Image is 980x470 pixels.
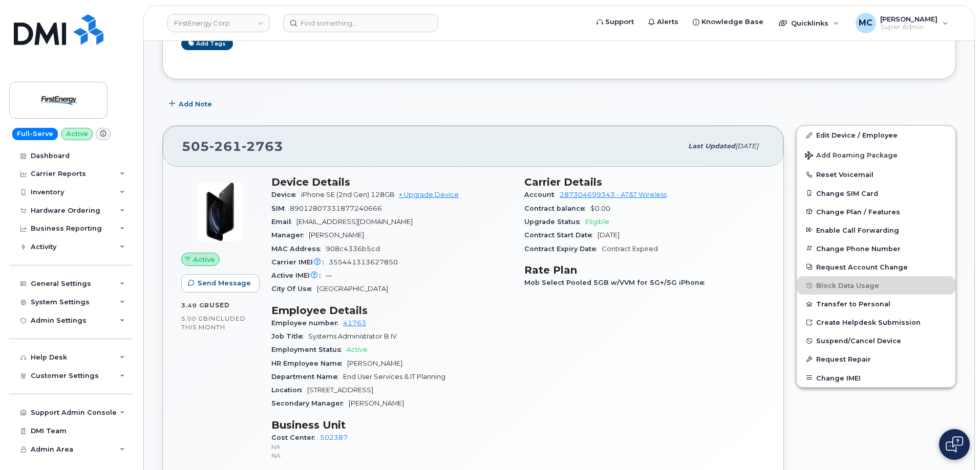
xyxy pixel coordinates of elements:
[290,205,382,212] span: 89012807331877240666
[880,15,938,23] span: [PERSON_NAME]
[189,181,251,242] img: image20231002-3703462-1mz9tax.jpeg
[271,442,512,451] p: NA
[347,346,368,353] span: Active
[797,221,955,239] button: Enable Call Forwarding
[589,12,641,32] a: Support
[271,176,512,188] h3: Device Details
[805,151,898,161] span: Add Roaming Package
[271,304,512,317] h3: Employee Details
[524,264,765,276] h3: Rate Plan
[349,399,404,407] span: [PERSON_NAME]
[283,14,438,32] input: Find something...
[797,203,955,221] button: Change Plan / Features
[320,434,348,441] a: 502387
[816,337,901,345] span: Suspend/Cancel Device
[329,258,398,266] span: 355441313627850
[181,274,260,293] button: Send Message
[797,126,955,144] a: Edit Device / Employee
[524,218,585,226] span: Upgrade Status
[585,218,609,226] span: Eligible
[301,191,395,198] span: iPhone SE (2nd Gen) 128GB
[179,99,212,109] span: Add Note
[271,245,326,253] span: MAC Address
[399,191,459,198] a: + Upgrade Device
[797,369,955,387] button: Change IMEI
[181,315,208,322] span: 5.00 GB
[182,139,283,154] span: 505
[524,231,598,239] span: Contract Start Date
[816,208,900,215] span: Change Plan / Features
[181,315,246,331] span: included this month
[602,245,658,253] span: Contract Expired
[296,218,413,226] span: [EMAIL_ADDRESS][DOMAIN_NAME]
[271,434,320,441] span: Cost Center
[271,272,326,279] span: Active IMEI
[797,276,955,295] button: Block Data Usage
[326,245,380,253] span: 908c4336b5cd
[735,142,758,150] span: [DATE]
[343,373,445,381] span: End User Services & IT Planning
[271,285,317,293] span: City Of Use
[198,278,251,288] span: Send Message
[271,360,347,367] span: HR Employee Name
[271,451,512,460] p: NA
[816,226,899,234] span: Enable Call Forwarding
[641,12,686,32] a: Alerts
[590,205,610,212] span: $0.00
[271,386,307,394] span: Location
[598,231,620,239] span: [DATE]
[946,436,963,453] img: Open chat
[181,37,233,50] a: Add tags
[797,184,955,203] button: Change SIM Card
[524,245,602,253] span: Contract Expiry Date
[181,302,209,309] span: 3.40 GB
[797,331,955,350] button: Suspend/Cancel Device
[271,373,343,381] span: Department Name
[524,205,590,212] span: Contract balance
[880,23,938,31] span: Super Admin
[797,144,955,165] button: Add Roaming Package
[686,12,771,32] a: Knowledge Base
[560,191,667,198] a: 287304699343 - AT&T Wireless
[797,258,955,276] button: Request Account Change
[308,332,397,340] span: Systems Administrator B IV
[209,301,230,309] span: used
[271,319,343,327] span: Employee number
[791,19,828,27] span: Quicklinks
[271,419,512,431] h3: Business Unit
[271,205,290,212] span: SIM
[657,17,678,27] span: Alerts
[309,231,364,239] span: [PERSON_NAME]
[797,239,955,258] button: Change Phone Number
[347,360,402,367] span: [PERSON_NAME]
[797,350,955,368] button: Request Repair
[167,14,270,32] a: FirstEnergy Corp
[271,332,308,340] span: Job Title
[271,191,301,198] span: Device
[688,142,735,150] span: Last updated
[524,191,560,198] span: Account
[797,165,955,184] button: Reset Voicemail
[859,17,872,29] span: MC
[307,386,373,394] span: [STREET_ADDRESS]
[797,313,955,331] a: Create Helpdesk Submission
[271,399,349,407] span: Secondary Manager
[271,346,347,353] span: Employment Status
[242,139,283,154] span: 2763
[605,17,634,27] span: Support
[162,95,221,113] button: Add Note
[317,285,388,293] span: [GEOGRAPHIC_DATA]
[524,176,765,188] h3: Carrier Details
[271,218,296,226] span: Email
[209,139,242,154] span: 261
[524,279,710,286] span: Mob Select Pooled 5GB w/VVM for 5G+/5G iPhone
[848,13,955,33] div: Marty Courter
[701,17,763,27] span: Knowledge Base
[326,272,332,279] span: —
[772,13,846,33] div: Quicklinks
[193,255,215,264] span: Active
[271,231,309,239] span: Manager
[343,319,366,327] a: 41763
[797,295,955,313] button: Transfer to Personal
[271,258,329,266] span: Carrier IMEI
